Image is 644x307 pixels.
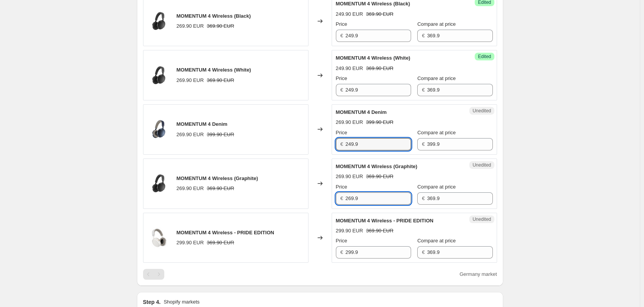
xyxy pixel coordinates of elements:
[336,218,433,224] span: MOMENTUM 4 Wireless - PRIDE EDITION
[341,33,343,38] span: €
[341,141,343,147] span: €
[472,108,491,114] span: Unedited
[147,10,170,33] img: momentum_4_isofront_v1_80x.jpg
[207,22,234,30] strike: 369.90 EUR
[417,75,456,81] span: Compare at price
[417,21,456,27] span: Compare at price
[417,130,456,135] span: Compare at price
[422,33,425,38] span: €
[177,185,204,192] div: 269.90 EUR
[472,216,491,222] span: Unedited
[177,175,258,181] span: MOMENTUM 4 Wireless (Graphite)
[177,22,204,30] div: 269.90 EUR
[177,77,204,84] div: 269.90 EUR
[207,185,234,192] strike: 369.90 EUR
[147,226,170,249] img: M4Pride_Gallery_02_80x.png
[472,162,491,168] span: Unedited
[336,10,363,18] div: 249.90 EUR
[177,121,228,127] span: MOMENTUM 4 Denim
[478,53,491,60] span: Edited
[341,195,343,201] span: €
[336,173,363,180] div: 269.90 EUR
[341,249,343,255] span: €
[366,173,393,180] strike: 369.90 EUR
[336,130,347,135] span: Price
[147,118,170,141] img: MOMENTUM_4_Wireless_Denim_Isofront_80x.png
[143,269,164,280] nav: Pagination
[341,87,343,93] span: €
[422,249,425,255] span: €
[207,77,234,84] strike: 369.90 EUR
[336,21,347,27] span: Price
[417,238,456,244] span: Compare at price
[336,184,347,190] span: Price
[164,298,199,306] p: Shopify markets
[417,184,456,190] span: Compare at price
[366,10,393,18] strike: 369.90 EUR
[422,87,425,93] span: €
[422,195,425,201] span: €
[336,238,347,244] span: Price
[147,64,170,87] img: momentum_4_isofront_v1_80x.jpg
[207,131,234,138] strike: 399.90 EUR
[177,230,274,235] span: MOMENTUM 4 Wireless - PRIDE EDITION
[207,239,234,247] strike: 369.90 EUR
[177,13,251,19] span: MOMENTUM 4 Wireless (Black)
[422,141,425,147] span: €
[366,65,393,72] strike: 369.90 EUR
[366,118,393,126] strike: 399.90 EUR
[177,131,204,138] div: 269.90 EUR
[460,271,497,277] span: Germany market
[336,227,363,235] div: 299.90 EUR
[336,164,418,169] span: MOMENTUM 4 Wireless (Graphite)
[336,55,410,61] span: MOMENTUM 4 Wireless (White)
[177,67,251,73] span: MOMENTUM 4 Wireless (White)
[336,109,387,115] span: MOMENTUM 4 Denim
[366,227,393,235] strike: 369.90 EUR
[143,298,161,306] h2: Step 4.
[336,1,410,7] span: MOMENTUM 4 Wireless (Black)
[336,65,363,72] div: 249.90 EUR
[336,75,347,81] span: Price
[147,172,170,195] img: momentum_4_isofront_v1_80x.jpg
[336,118,363,126] div: 269.90 EUR
[177,239,204,247] div: 299.90 EUR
